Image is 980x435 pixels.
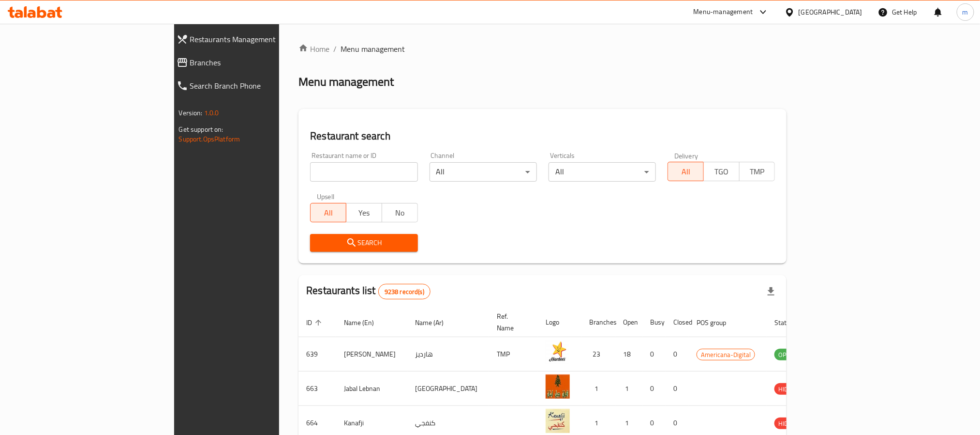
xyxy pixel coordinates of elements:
[190,57,330,68] span: Branches
[697,349,755,360] span: Americana-Digital
[774,384,803,395] span: HIDDEN
[336,337,407,372] td: [PERSON_NAME]
[666,372,689,406] td: 0
[743,165,772,179] span: TMP
[179,123,223,136] span: Get support on:
[341,43,405,55] span: Menu management
[642,337,666,372] td: 0
[615,308,642,337] th: Open
[298,43,787,55] nav: breadcrumb
[497,311,526,334] span: Ref. Name
[306,317,325,328] span: ID
[314,206,342,220] span: All
[350,206,378,220] span: Yes
[310,234,417,252] button: Search
[169,74,338,97] a: Search Branch Phone
[310,203,346,222] button: All
[344,317,386,328] span: Name (En)
[666,308,689,337] th: Closed
[379,287,430,296] span: 9238 record(s)
[581,337,615,372] td: 23
[774,349,798,360] div: OPEN
[549,162,656,182] div: All
[615,337,642,372] td: 18
[415,317,456,328] span: Name (Ar)
[310,162,417,182] input: Search for restaurant name or ID..
[179,133,240,145] a: Support.OpsPlatform
[169,28,338,51] a: Restaurants Management
[298,74,394,90] h2: Menu management
[546,374,570,399] img: Jabal Lebnan
[310,129,775,143] h2: Restaurant search
[179,107,203,119] span: Version:
[666,337,689,372] td: 0
[382,203,418,222] button: No
[739,162,775,181] button: TMP
[581,372,615,406] td: 1
[169,51,338,74] a: Branches
[407,372,489,406] td: [GEOGRAPHIC_DATA]
[774,317,806,328] span: Status
[642,372,666,406] td: 0
[546,340,570,364] img: Hardee's
[430,162,537,182] div: All
[489,337,538,372] td: TMP
[774,418,803,429] div: HIDDEN
[642,308,666,337] th: Busy
[672,165,700,179] span: All
[306,283,431,299] h2: Restaurants list
[774,418,803,429] span: HIDDEN
[615,372,642,406] td: 1
[386,206,414,220] span: No
[336,372,407,406] td: Jabal Lebnan
[668,162,704,181] button: All
[190,33,330,45] span: Restaurants Management
[694,6,753,18] div: Menu-management
[407,337,489,372] td: هارديز
[546,409,570,433] img: Kanafji
[759,280,783,303] div: Export file
[674,152,698,159] label: Delivery
[204,107,219,119] span: 1.0.0
[346,203,382,222] button: Yes
[581,308,615,337] th: Branches
[703,162,740,181] button: TGO
[538,308,581,337] th: Logo
[799,7,862,17] div: [GEOGRAPHIC_DATA]
[318,237,410,249] span: Search
[697,317,739,328] span: POS group
[317,193,335,200] label: Upsell
[190,80,330,92] span: Search Branch Phone
[708,165,736,179] span: TGO
[378,284,431,299] div: Total records count
[774,349,798,360] span: OPEN
[963,7,968,17] span: m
